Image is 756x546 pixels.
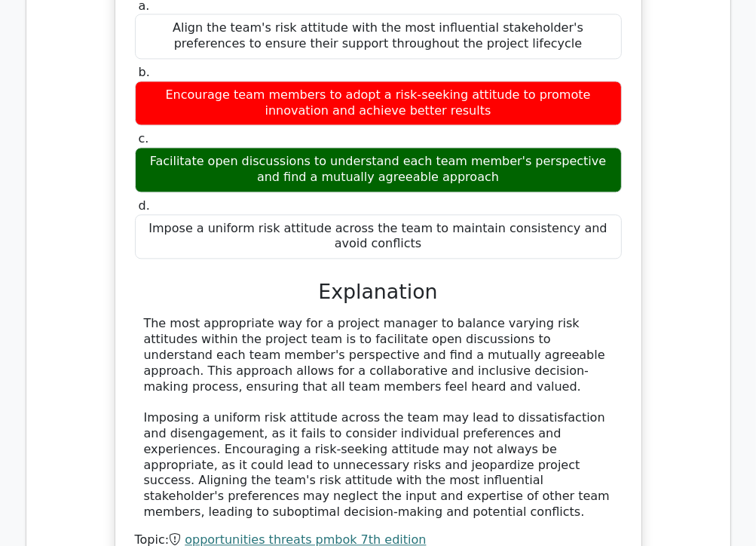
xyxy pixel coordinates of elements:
[135,214,622,259] div: Impose a uniform risk attitude across the team to maintain consistency and avoid conflicts
[144,280,613,304] h3: Explanation
[135,81,622,126] div: Encourage team members to adopt a risk-seeking attitude to promote innovation and achieve better ...
[139,198,150,213] span: d.
[135,14,622,59] div: Align the team's risk attitude with the most influential stakeholder's preferences to ensure thei...
[139,131,149,146] span: c.
[144,316,613,520] div: The most appropriate way for a project manager to balance varying risk attitudes within the proje...
[135,147,622,192] div: Facilitate open discussions to understand each team member's perspective and find a mutually agre...
[139,65,150,79] span: b.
